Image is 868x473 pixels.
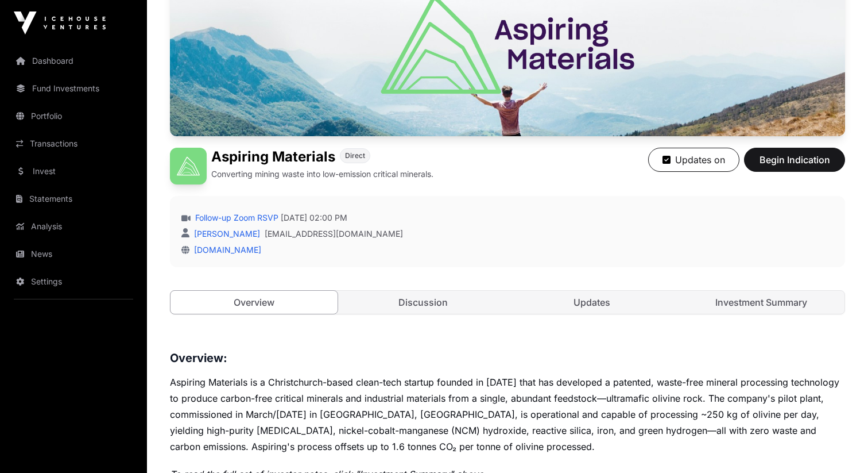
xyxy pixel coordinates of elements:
[189,245,261,255] a: [DOMAIN_NAME]
[811,418,868,473] iframe: Chat Widget
[9,269,138,294] a: Settings
[678,291,845,314] a: Investment Summary
[9,186,138,211] a: Statements
[744,148,845,172] button: Begin Indication
[648,148,739,172] button: Updates on
[265,228,403,240] a: [EMAIL_ADDRESS][DOMAIN_NAME]
[170,349,845,367] h3: Overview:
[170,374,845,455] p: Aspiring Materials is a Christchurch-based clean-tech startup founded in [DATE] that has develope...
[509,291,676,314] a: Updates
[192,229,260,239] a: [PERSON_NAME]
[9,103,138,129] a: Portfolio
[170,291,844,314] nav: Tabs
[9,159,138,184] a: Invest
[211,168,433,180] p: Converting mining waste into low-emission critical minerals.
[9,76,138,101] a: Fund Investments
[281,212,347,224] span: [DATE] 02:00 PM
[170,290,338,314] a: Overview
[9,241,138,267] a: News
[744,159,845,171] a: Begin Indication
[170,148,207,184] img: Aspiring Materials
[758,153,831,167] span: Begin Indication
[9,131,138,156] a: Transactions
[340,291,507,314] a: Discussion
[193,212,278,224] a: Follow-up Zoom RSVP
[345,151,365,160] span: Direct
[211,148,335,166] h1: Aspiring Materials
[14,11,106,34] img: Icehouse Ventures Logo
[9,214,138,239] a: Analysis
[9,48,138,74] a: Dashboard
